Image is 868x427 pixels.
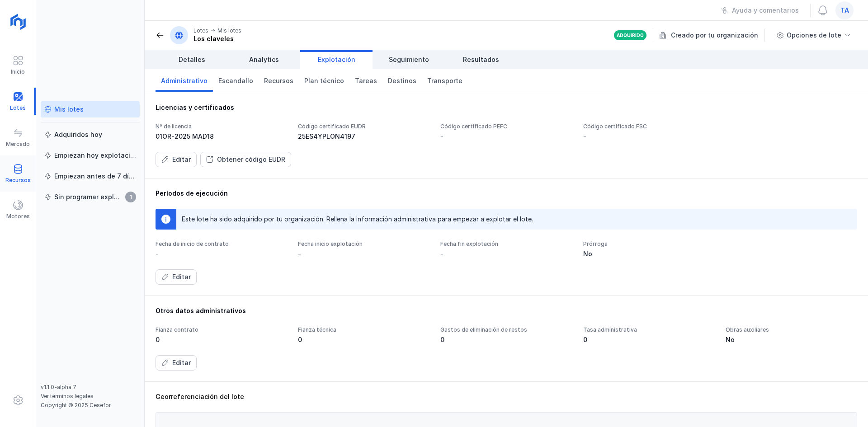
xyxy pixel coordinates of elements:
div: Empiezan hoy explotación [54,151,136,160]
div: No [726,335,857,344]
div: Mis lotes [54,105,84,114]
div: Prórroga [583,240,715,248]
a: Empiezan hoy explotación [41,147,140,164]
span: Resultados [463,55,499,64]
div: - [583,132,586,141]
div: - [440,132,443,141]
div: 0 [440,335,572,344]
div: 01OR-2025 MAD18 [156,132,287,141]
div: Opciones de lote [787,31,841,40]
div: v1.1.0-alpha.7 [41,384,140,391]
div: Licencias y certificados [156,103,857,112]
span: Explotación [318,55,355,64]
a: Seguimiento [373,50,445,69]
div: Obtener código EUDR [217,155,285,164]
a: Recursos [259,69,299,92]
div: Editar [172,272,191,282]
span: Detalles [179,55,205,64]
span: ta [840,6,849,15]
a: Empiezan antes de 7 días [41,168,140,184]
button: Ayuda y comentarios [715,3,805,18]
a: Transporte [422,69,468,92]
div: Períodos de ejecución [156,189,857,198]
div: Fianza técnica [298,326,429,333]
div: Adquirido [617,32,644,38]
span: Tareas [355,76,377,85]
div: Este lote ha sido adquirido por tu organización. Rellena la información administrativa para empez... [182,215,533,224]
span: Administrativo [161,76,208,85]
div: Sin programar explotación [54,192,123,202]
div: 0 [298,335,429,344]
div: 0 [583,335,715,344]
a: Tareas [349,69,382,92]
img: logoRight.svg [7,10,29,33]
div: Creado por tu organización [659,28,766,42]
div: Ayuda y comentarios [732,6,799,15]
a: Destinos [382,69,422,92]
div: Código certificado FSC [583,123,715,130]
div: Fecha inicio explotación [298,240,429,248]
div: Georreferenciación del lote [156,392,857,401]
span: Recursos [264,76,293,85]
div: Código certificado EUDR [298,123,429,130]
div: Editar [172,358,191,367]
a: Mis lotes [41,101,140,117]
div: - [298,249,301,258]
div: Código certificado PEFC [440,123,572,130]
div: Empiezan antes de 7 días [54,172,136,181]
a: Ver términos legales [41,393,94,399]
span: Analytics [249,55,279,64]
a: Detalles [156,50,228,69]
div: - [440,249,443,258]
div: Fecha de inicio de contrato [156,240,287,248]
span: Plan técnico [304,76,344,85]
div: Mercado [6,141,30,148]
div: Editar [172,155,191,164]
a: Analytics [228,50,300,69]
div: Mis lotes [217,27,241,34]
span: Destinos [388,76,416,85]
a: Resultados [445,50,517,69]
a: Administrativo [156,69,213,92]
a: Adquiridos hoy [41,127,140,143]
div: - [156,249,159,258]
div: Fecha fin explotación [440,240,572,248]
div: Nº de licencia [156,123,287,130]
a: Plan técnico [299,69,349,92]
div: 25ES4YPLON4197 [298,132,429,141]
div: Otros datos administrativos [156,306,857,315]
span: Escandallo [218,76,253,85]
div: Obras auxiliares [726,326,857,333]
button: Editar [156,355,197,371]
div: Adquiridos hoy [54,130,102,139]
a: Sin programar explotación1 [41,189,140,205]
span: Transporte [427,76,462,85]
a: Explotación [300,50,373,69]
button: Editar [156,269,197,285]
div: Gastos de eliminación de restos [440,326,572,333]
div: Tasa administrativa [583,326,715,333]
span: 1 [125,192,136,202]
span: Seguimiento [389,55,429,64]
button: Editar [156,152,197,167]
div: Lotes [193,27,208,34]
div: Los claveles [193,34,241,43]
div: No [583,249,715,258]
button: Obtener código EUDR [200,152,291,167]
div: Fianza contrato [156,326,287,333]
div: Copyright © 2025 Cesefor [41,402,140,409]
div: Recursos [5,177,31,184]
div: Motores [6,213,30,220]
a: Escandallo [213,69,259,92]
div: Inicio [11,68,25,75]
div: 0 [156,335,287,344]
